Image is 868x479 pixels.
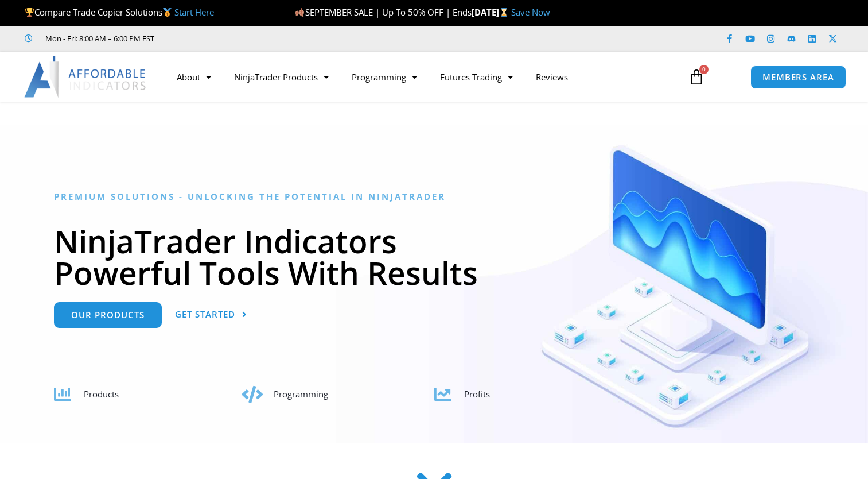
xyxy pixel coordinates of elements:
[54,225,814,288] h1: NinjaTrader Indicators Powerful Tools With Results
[223,64,340,90] a: NinjaTrader Products
[295,6,471,18] span: SEPTEMBER SALE | Up To 50% OFF | Ends
[500,8,508,17] img: ⌛
[472,6,511,18] strong: [DATE]
[511,6,550,18] a: Save Now
[762,73,834,82] span: MEMBERS AREA
[750,65,846,89] a: MEMBERS AREA
[42,32,154,45] span: Mon - Fri: 8:00 AM – 6:00 PM EST
[84,388,119,400] span: Products
[175,310,235,319] span: Get Started
[175,302,247,328] a: Get Started
[671,60,722,94] a: 0
[429,64,524,90] a: Futures Trading
[25,8,34,17] img: 🏆
[54,302,162,328] a: Our Products
[25,6,214,18] span: Compare Trade Copier Solutions
[163,8,172,17] img: 🥇
[165,64,223,90] a: About
[524,64,579,90] a: Reviews
[165,64,678,90] nav: Menu
[295,8,304,17] img: 🍂
[340,64,429,90] a: Programming
[464,388,490,400] span: Profits
[71,311,145,319] span: Our Products
[699,65,709,74] span: 0
[170,33,342,44] iframe: Customer reviews powered by Trustpilot
[54,191,814,202] h6: Premium Solutions - Unlocking the Potential in NinjaTrader
[274,388,328,400] span: Programming
[24,56,147,98] img: LogoAI | Affordable Indicators – NinjaTrader
[174,6,214,18] a: Start Here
